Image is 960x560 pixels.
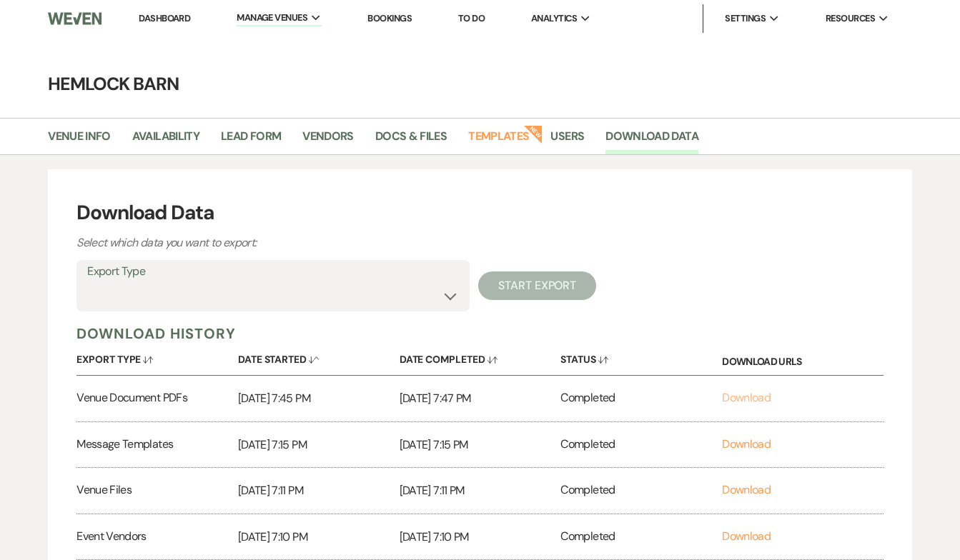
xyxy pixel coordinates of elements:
[560,468,722,514] div: Completed
[458,12,485,24] a: To Do
[48,4,102,34] img: Weven Logo
[76,234,577,252] p: Select which data you want to export:
[237,11,307,25] span: Manage Venues
[560,376,722,421] div: Completed
[238,343,400,371] button: Date Started
[605,127,698,154] a: Download Data
[367,12,412,24] a: Bookings
[550,127,584,154] a: Users
[221,127,281,154] a: Lead Form
[238,528,400,546] p: [DATE] 7:10 PM
[400,481,561,500] p: [DATE] 7:11 PM
[238,389,400,408] p: [DATE] 7:45 PM
[76,468,238,514] div: Venue Files
[400,389,561,408] p: [DATE] 7:47 PM
[375,127,447,154] a: Docs & Files
[400,343,561,371] button: Date Completed
[560,514,722,560] div: Completed
[76,422,238,468] div: Message Templates
[76,343,238,371] button: Export Type
[87,261,459,282] label: Export Type
[722,529,771,544] a: Download
[76,198,884,228] h3: Download Data
[722,390,771,405] a: Download
[139,12,190,24] a: Dashboard
[76,324,884,343] h5: Download History
[531,11,577,26] span: Analytics
[48,127,111,154] a: Venue Info
[238,436,400,454] p: [DATE] 7:15 PM
[302,127,354,154] a: Vendors
[524,124,544,144] strong: New
[826,11,875,26] span: Resources
[76,376,238,421] div: Venue Document PDFs
[560,422,722,468] div: Completed
[722,436,771,451] a: Download
[132,127,199,154] a: Availability
[238,481,400,500] p: [DATE] 7:11 PM
[722,343,884,375] div: Download URLs
[400,528,561,546] p: [DATE] 7:10 PM
[722,482,771,497] a: Download
[478,271,596,300] button: Start Export
[560,343,722,371] button: Status
[468,127,529,154] a: Templates
[725,11,766,26] span: Settings
[400,436,561,454] p: [DATE] 7:15 PM
[76,514,238,560] div: Event Vendors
